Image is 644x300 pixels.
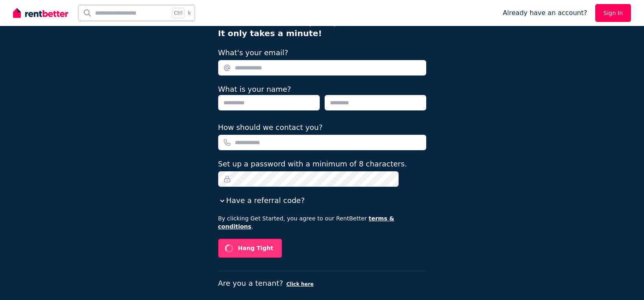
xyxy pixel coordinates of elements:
[286,281,314,287] button: Click here
[238,245,273,251] span: Hang Tight
[188,10,191,16] span: k
[218,85,291,93] label: What is your name?
[218,28,322,38] b: It only takes a minute!
[595,4,631,22] a: Sign In
[218,122,323,133] label: How should we contact you?
[503,8,587,18] span: Already have an account?
[218,195,305,206] button: Have a referral code?
[218,239,282,258] button: Hang Tight
[218,158,407,170] label: Set up a password with a minimum of 8 characters.
[218,214,426,231] p: By clicking Get Started, you agree to our RentBetter .
[218,278,426,289] p: Are you a tenant?
[172,8,184,18] span: Ctrl
[218,47,288,58] label: What's your email?
[13,7,68,19] img: RentBetter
